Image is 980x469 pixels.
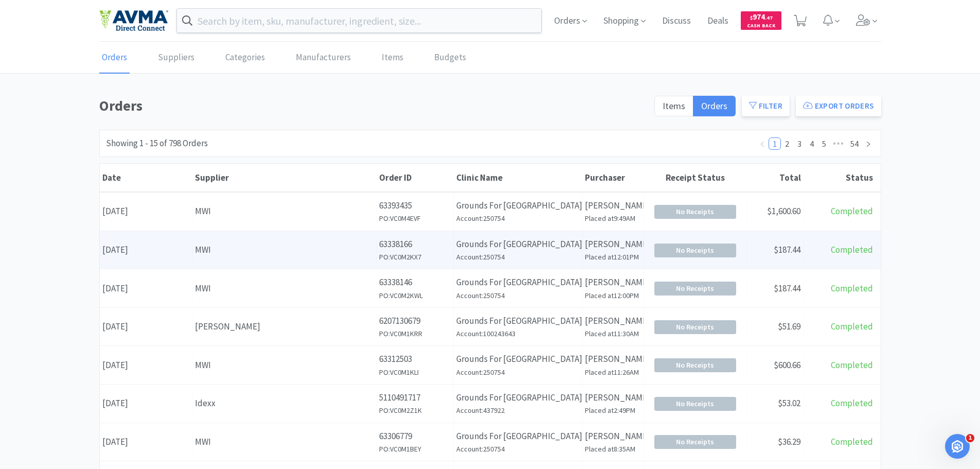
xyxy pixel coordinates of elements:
[655,244,736,257] span: No Receipts
[658,16,695,26] a: Discuss
[456,290,579,301] h6: Account: 250754
[379,42,406,74] a: Items
[456,391,579,405] p: Grounds For [GEOGRAPHIC_DATA] [GEOGRAPHIC_DATA]
[456,367,579,378] h6: Account: 250754
[750,172,801,183] div: Total
[100,314,192,340] div: [DATE]
[750,12,773,22] span: 974
[100,429,192,455] div: [DATE]
[585,172,642,183] div: Purchaser
[741,7,781,34] a: $974.47Cash Back
[774,359,800,371] span: $600.66
[830,137,847,150] li: Next 5 Pages
[655,397,736,410] span: No Receipts
[100,275,192,302] div: [DATE]
[585,275,641,289] p: [PERSON_NAME]
[379,405,451,416] h6: PO: VC0M2Z1K
[847,137,862,150] li: 54
[456,352,579,366] p: Grounds For [GEOGRAPHIC_DATA] [GEOGRAPHIC_DATA]
[655,436,736,448] span: No Receipts
[585,352,641,366] p: [PERSON_NAME]
[293,42,353,74] a: Manufacturers
[456,213,579,224] h6: Account: 250754
[774,283,800,294] span: $187.44
[195,435,373,449] div: MWI
[585,391,641,405] p: [PERSON_NAME]
[655,321,736,334] span: No Receipts
[831,244,873,255] span: Completed
[806,137,818,150] li: 4
[379,328,451,339] h6: PO: VC0M1KRR
[195,396,373,410] div: Idexx
[456,328,579,339] h6: Account: 100243643
[99,94,648,117] h1: Orders
[701,100,727,112] span: Orders
[796,96,881,116] button: Export Orders
[456,237,579,251] p: Grounds For [GEOGRAPHIC_DATA] [GEOGRAPHIC_DATA]
[223,42,268,74] a: Categories
[456,199,579,213] p: Grounds For [GEOGRAPHIC_DATA] [GEOGRAPHIC_DATA]
[663,100,685,112] span: Items
[379,429,451,443] p: 63306779
[379,391,451,405] p: 5110491717
[966,434,974,442] span: 1
[99,10,168,31] img: e4e33dab9f054f5782a47901c742baa9_102.png
[818,137,830,150] li: 5
[759,141,765,147] i: icon: left
[379,443,451,455] h6: PO: VC0M1BEY
[774,244,800,255] span: $187.44
[831,321,873,332] span: Completed
[379,172,451,183] div: Order ID
[806,138,817,149] a: 4
[781,137,793,150] li: 2
[195,172,374,183] div: Supplier
[865,141,871,147] i: icon: right
[456,429,579,443] p: Grounds For [GEOGRAPHIC_DATA] [GEOGRAPHIC_DATA]
[750,14,753,21] span: $
[106,136,208,150] div: Showing 1 - 15 of 798 Orders
[379,275,451,289] p: 63338146
[456,251,579,263] h6: Account: 250754
[747,23,775,30] span: Cash Back
[655,282,736,295] span: No Receipts
[379,199,451,213] p: 63393435
[195,204,373,218] div: MWI
[655,205,736,218] span: No Receipts
[456,405,579,416] h6: Account: 437922
[100,198,192,224] div: [DATE]
[703,16,733,26] a: Deals
[769,138,780,149] a: 1
[793,137,806,150] li: 3
[177,9,542,32] input: Search by item, sku, manufacturer, ingredient, size...
[155,42,197,74] a: Suppliers
[585,237,641,251] p: [PERSON_NAME]
[655,359,736,372] span: No Receipts
[756,137,769,150] li: Previous Page
[195,358,373,372] div: MWI
[945,434,970,459] iframe: Intercom live chat
[818,138,830,149] a: 5
[456,443,579,455] h6: Account: 250754
[100,237,192,263] div: [DATE]
[585,213,641,224] h6: Placed at 9:49AM
[585,405,641,416] h6: Placed at 2:49PM
[806,172,873,183] div: Status
[831,205,873,217] span: Completed
[379,213,451,224] h6: PO: VC0M4EVF
[195,282,373,296] div: MWI
[647,172,744,183] div: Receipt Status
[195,243,373,257] div: MWI
[379,237,451,251] p: 63338166
[778,436,800,447] span: $36.29
[767,205,800,217] span: $1,600.60
[742,96,790,116] button: Filter
[765,14,773,21] span: . 47
[847,138,862,149] a: 54
[831,283,873,294] span: Completed
[379,314,451,328] p: 6207130679
[379,352,451,366] p: 63312503
[102,172,190,183] div: Date
[585,314,641,328] p: [PERSON_NAME]
[585,251,641,263] h6: Placed at 12:01PM
[585,328,641,339] h6: Placed at 11:30AM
